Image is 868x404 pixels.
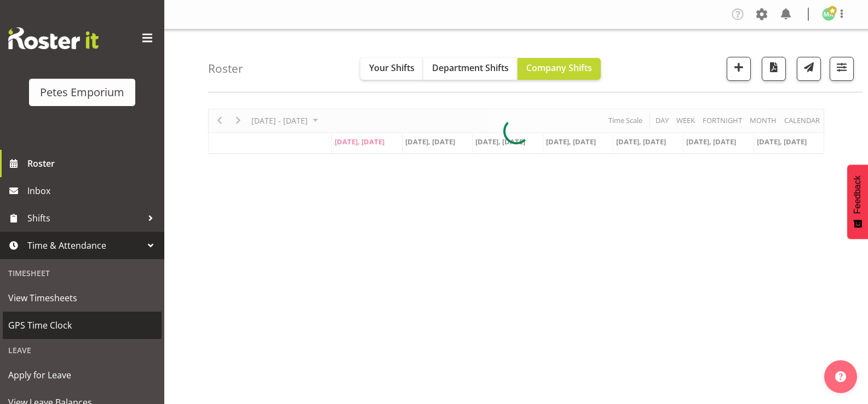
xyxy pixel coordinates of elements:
[432,62,509,74] span: Department Shifts
[822,8,835,21] img: melanie-richardson713.jpg
[27,183,159,199] span: Inbox
[526,62,592,74] span: Company Shifts
[3,339,162,361] div: Leave
[797,57,821,81] button: Send a list of all shifts for the selected filtered period to all rostered employees.
[3,284,162,312] a: View Timesheets
[369,62,415,74] span: Your Shifts
[830,57,854,81] button: Filter Shifts
[27,155,159,172] span: Roster
[8,27,99,49] img: Rosterit website logo
[27,210,142,226] span: Shifts
[27,237,142,254] span: Time & Attendance
[835,371,846,382] img: help-xxl-2.png
[847,165,868,239] button: Feedback - Show survey
[762,57,786,81] button: Download a PDF of the roster according to the set date range.
[40,84,124,101] div: Petes Emporium
[853,175,863,214] span: Feedback
[3,262,162,284] div: Timesheet
[8,290,156,306] span: View Timesheets
[3,312,162,339] a: GPS Time Clock
[727,57,751,81] button: Add a new shift
[208,62,243,75] h4: Roster
[3,361,162,389] a: Apply for Leave
[8,317,156,333] span: GPS Time Clock
[8,367,156,383] span: Apply for Leave
[360,58,423,80] button: Your Shifts
[423,58,518,80] button: Department Shifts
[518,58,601,80] button: Company Shifts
